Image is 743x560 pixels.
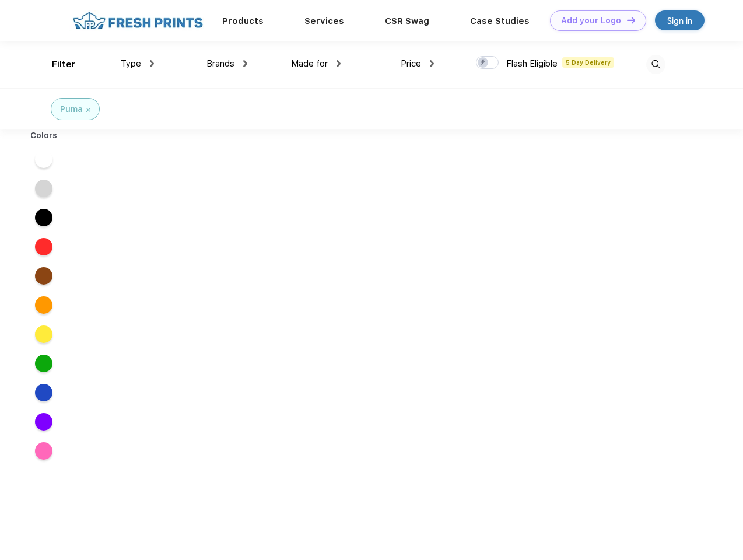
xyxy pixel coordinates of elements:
[222,16,264,26] a: Products
[121,58,141,69] span: Type
[385,16,429,26] a: CSR Swag
[291,58,328,69] span: Made for
[304,16,344,26] a: Services
[655,10,705,30] a: Sign in
[337,60,341,67] img: dropdown.png
[562,57,614,68] span: 5 Day Delivery
[52,58,76,71] div: Filter
[206,58,234,69] span: Brands
[150,60,154,67] img: dropdown.png
[667,14,692,27] div: Sign in
[22,129,66,142] div: Colors
[506,58,558,69] span: Flash Eligible
[401,58,421,69] span: Price
[561,16,621,26] div: Add your Logo
[69,10,206,31] img: fo%20logo%202.webp
[646,55,665,74] img: desktop_search.svg
[60,103,83,116] div: Puma
[430,60,434,67] img: dropdown.png
[627,17,635,23] img: DT
[243,60,247,67] img: dropdown.png
[86,108,90,112] img: filter_cancel.svg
